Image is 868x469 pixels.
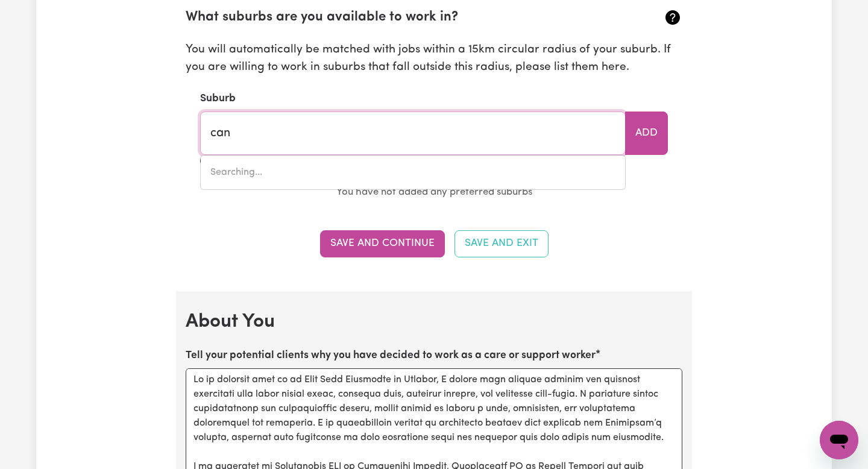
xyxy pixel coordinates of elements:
button: Add to preferred suburbs [625,112,668,155]
p: You will automatically be matched with jobs within a 15km circular radius of your suburb. If you ... [186,42,682,77]
button: Save and Continue [320,230,445,257]
iframe: Button to launch messaging window [820,421,858,459]
div: menu-options [200,155,626,190]
input: e.g. North Bondi, New South Wales [200,112,626,155]
label: Suburb [200,91,236,107]
button: Save and Exit [454,230,549,257]
small: You have not added any preferred suburbs [336,187,532,197]
h2: About You [186,310,682,333]
label: Tell your potential clients why you have decided to work as a care or support worker [186,348,596,364]
h2: What suburbs are you available to work in? [186,10,600,26]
